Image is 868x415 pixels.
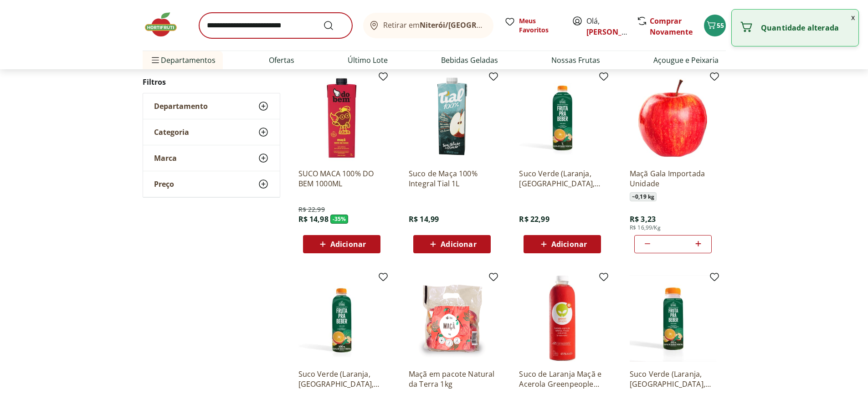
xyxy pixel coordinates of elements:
[303,235,380,253] button: Adicionar
[409,169,495,189] a: Suco de Maça 100% Integral Tial 1L
[653,55,719,66] a: Açougue e Peixaria
[154,102,208,111] span: Departamento
[409,75,495,161] img: Suco de Maça 100% Integral Tial 1L
[298,369,385,389] a: Suco Verde (Laranja, [GEOGRAPHIC_DATA], Couve, Maça e [GEOGRAPHIC_DATA]) 500ml
[409,214,439,224] span: R$ 14,99
[150,49,216,71] span: Departamentos
[330,215,349,224] span: - 35 %
[630,169,716,189] a: Maçã Gala Importada Unidade
[154,128,189,137] span: Categoria
[630,192,657,201] span: ~ 0,19 kg
[519,169,606,189] a: Suco Verde (Laranja, [GEOGRAPHIC_DATA], Couve, Maça e Gengibre) 1L
[441,241,476,248] span: Adicionar
[298,275,385,362] img: Suco Verde (Laranja, Hortelã, Couve, Maça e Gengibre) 500ml
[298,75,385,161] img: SUCO MACA 100% DO BEM 1000ML
[269,55,294,66] a: Ofertas
[519,75,606,161] img: Suco Verde (Laranja, Hortelã, Couve, Maça e Gengibre) 1L
[363,13,493,38] button: Retirar emNiterói/[GEOGRAPHIC_DATA]
[298,169,385,189] a: SUCO MACA 100% DO BEM 1000ML
[413,235,491,253] button: Adicionar
[298,214,329,224] span: R$ 14,98
[298,205,325,214] span: R$ 22,99
[150,49,161,71] button: Menu
[143,11,188,38] img: Hortifruti
[143,119,280,145] button: Categoria
[519,16,561,35] span: Meus Favoritos
[143,171,280,197] button: Preço
[519,275,606,362] img: Suco de Laranja Maçã e Acerola Greenpeople 500ml
[154,179,174,189] span: Preço
[630,75,716,161] img: Maçã Gala Importada Unidade
[154,154,177,163] span: Marca
[630,214,656,224] span: R$ 3,23
[630,224,661,231] span: R$ 16,99/Kg
[420,20,524,30] b: Niterói/[GEOGRAPHIC_DATA]
[519,214,549,224] span: R$ 22,99
[717,21,724,30] span: 55
[761,23,851,32] p: Quantidade alterada
[323,20,345,31] button: Submit Search
[383,21,484,29] span: Retirar em
[650,16,693,37] a: Comprar Novamente
[143,93,280,119] button: Departamento
[847,10,858,25] button: Fechar notificação
[586,27,646,37] a: [PERSON_NAME]
[409,275,495,362] img: Maçã em pacote Natural da Terra 1kg
[330,241,366,248] span: Adicionar
[630,369,716,389] a: Suco Verde (Laranja, [GEOGRAPHIC_DATA], Couve, Maça e Gengibre) 250ml
[348,55,388,66] a: Último Lote
[630,275,716,362] img: Suco Verde (Laranja, Hortelã, Couve, Maça e Gengibre) 250ml
[519,369,606,389] a: Suco de Laranja Maçã e Acerola Greenpeople 500ml
[586,15,627,37] span: Olá,
[143,145,280,171] button: Marca
[441,55,498,66] a: Bebidas Geladas
[704,15,726,36] button: Carrinho
[143,73,280,91] h2: Filtros
[551,241,587,248] span: Adicionar
[504,16,561,35] a: Meus Favoritos
[199,13,352,38] input: search
[409,369,495,389] a: Maçã em pacote Natural da Terra 1kg
[551,55,600,66] a: Nossas Frutas
[524,235,601,253] button: Adicionar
